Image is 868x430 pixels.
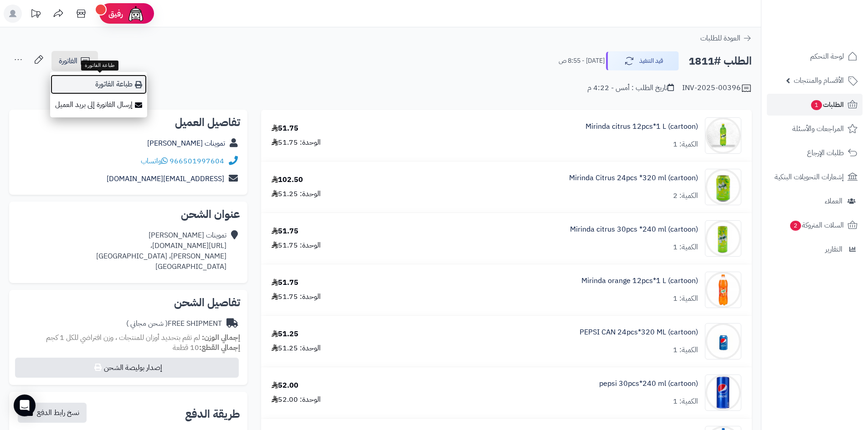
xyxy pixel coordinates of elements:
[825,195,842,207] span: العملاء
[581,276,698,286] a: Mirinda orange 12pcs*1 L (cartoon)
[107,173,224,184] a: [EMAIL_ADDRESS][DOMAIN_NAME]
[775,171,844,183] span: إشعارات التحويلات البنكية
[16,297,240,308] h2: تفاصيل الشحن
[51,51,98,71] a: الفاتورة
[705,323,741,359] img: 1747594214-F4N7I6ut4KxqCwKXuHIyEbecxLiH4Cwr-90x90.jpg
[96,230,226,272] div: تموينات [PERSON_NAME] [URL][DOMAIN_NAME]، [PERSON_NAME]، [GEOGRAPHIC_DATA] [GEOGRAPHIC_DATA]
[825,243,842,256] span: التقارير
[810,50,844,63] span: لوحة التحكم
[810,98,844,111] span: الطلبات
[767,94,863,116] a: الطلبات1
[807,147,844,159] span: طلبات الإرجاع
[37,407,79,418] span: نسخ رابط الدفع
[794,74,844,87] span: الأقسام والمنتجات
[580,327,698,338] a: PEPSI CAN 24pcs*320 ML (cartoon)
[173,342,240,353] small: 10 قطعة
[705,220,741,257] img: 1747566616-1481083d-48b6-4b0f-b89f-c8f09a39-90x90.jpg
[272,380,298,391] div: 52.00
[16,117,240,128] h2: تفاصيل العميل
[272,343,321,354] div: الوحدة: 51.25
[185,409,240,420] h2: طريقة الدفع
[50,95,147,115] a: إرسال الفاتورة إلى بريد العميل
[272,395,321,405] div: الوحدة: 52.00
[18,403,87,423] button: نسخ رابط الدفع
[272,189,321,199] div: الوحدة: 51.25
[24,5,47,25] a: تحديثات المنصة
[108,8,123,19] span: رفيق
[126,319,222,329] div: FREE SHIPMENT
[767,142,863,164] a: طلبات الإرجاع
[59,56,77,66] span: الفاتورة
[587,83,674,93] div: تاريخ الطلب : أمس - 4:22 م
[673,242,698,253] div: الكمية: 1
[705,169,741,205] img: 1747566452-bf88d184-d280-4ea7-9331-9e3669ef-90x90.jpg
[705,272,741,308] img: 1747574948-012000802850_1-90x90.jpg
[673,293,698,304] div: الكمية: 1
[46,332,200,343] span: لم تقم بتحديد أوزان للمنتجات ، وزن افتراضي للكل 1 كجم
[559,56,605,66] small: [DATE] - 8:55 ص
[586,121,698,132] a: Mirinda citrus 12pcs*1 L (cartoon)
[16,209,240,220] h2: عنوان الشحن
[673,396,698,407] div: الكمية: 1
[606,51,679,71] button: قيد التنفيذ
[169,156,224,167] a: 966501997604
[127,5,145,23] img: ai-face.png
[272,278,298,288] div: 51.75
[790,221,801,231] span: 2
[767,166,863,188] a: إشعارات التحويلات البنكية
[700,33,740,44] span: العودة للطلبات
[789,219,844,232] span: السلات المتروكة
[767,214,863,236] a: السلات المتروكة2
[14,395,36,416] div: Open Intercom Messenger
[682,83,752,94] div: INV-2025-00396
[202,332,240,343] strong: إجمالي الوزن:
[599,379,698,389] a: pepsi 30pcs*240 ml (cartoon)
[272,329,298,339] div: 51.25
[15,358,239,378] button: إصدار بوليصة الشحن
[673,345,698,355] div: الكمية: 1
[272,123,298,134] div: 51.75
[272,292,321,302] div: الوحدة: 51.75
[50,74,147,95] a: طباعة الفاتورة
[199,342,240,353] strong: إجمالي القطع:
[570,224,698,235] a: Mirinda citrus 30pcs *240 ml (cartoon)
[141,156,168,167] a: واتساب
[673,191,698,201] div: الكمية: 2
[705,374,741,411] img: 1747594376-51AM5ZU19WL._AC_SL1500-90x90.jpg
[147,138,225,149] a: تموينات [PERSON_NAME]
[767,238,863,260] a: التقارير
[705,117,741,154] img: 1747566256-XP8G23evkchGmxKUr8YaGb2gsq2hZno4-90x90.jpg
[767,190,863,212] a: العملاء
[767,46,863,67] a: لوحة التحكم
[767,118,863,140] a: المراجعات والأسئلة
[272,226,298,237] div: 51.75
[673,139,698,150] div: الكمية: 1
[81,61,118,71] div: طباعة الفاتورة
[126,318,168,329] span: ( شحن مجاني )
[272,240,321,251] div: الوحدة: 51.75
[806,20,859,39] img: logo-2.png
[272,175,303,185] div: 102.50
[569,173,698,183] a: Mirinda Citrus 24pcs *320 ml (cartoon)
[700,33,752,44] a: العودة للطلبات
[811,100,822,111] span: 1
[792,122,844,135] span: المراجعات والأسئلة
[272,137,321,148] div: الوحدة: 51.75
[688,52,752,71] h2: الطلب #1811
